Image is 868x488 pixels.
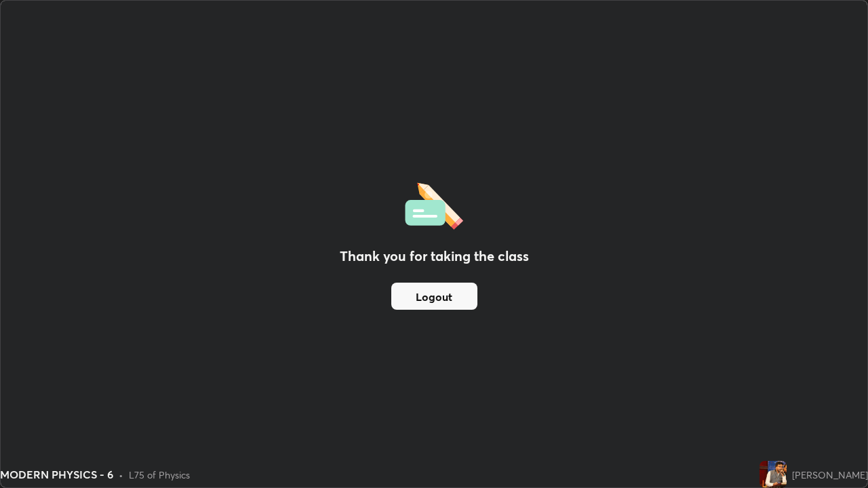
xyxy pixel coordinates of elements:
div: L75 of Physics [129,468,190,482]
div: [PERSON_NAME] [792,468,868,482]
img: offlineFeedback.1438e8b3.svg [405,178,463,230]
button: Logout [391,283,477,310]
div: • [119,468,123,482]
h2: Thank you for taking the class [340,246,529,266]
img: f927825f111f48af9dbf922a2957019a.jpg [759,461,787,488]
